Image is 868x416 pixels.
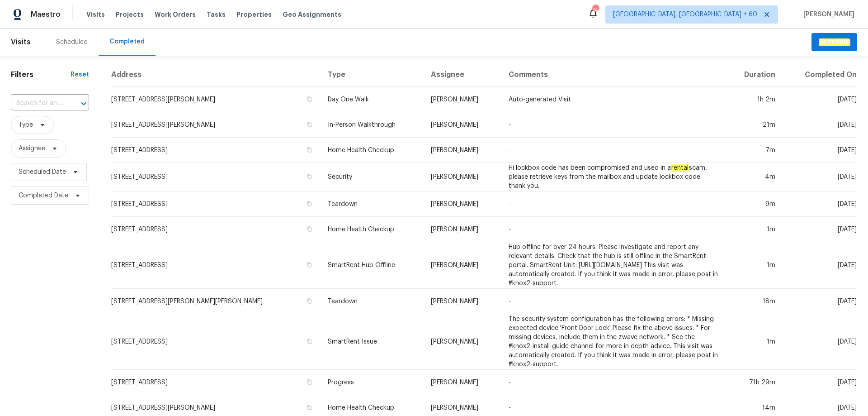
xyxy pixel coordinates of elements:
[111,191,321,217] td: [STREET_ADDRESS]
[111,163,321,191] td: [STREET_ADDRESS]
[424,163,501,191] td: [PERSON_NAME]
[783,370,857,395] td: [DATE]
[305,225,313,233] button: Copy Address
[783,112,857,138] td: [DATE]
[111,370,321,395] td: [STREET_ADDRESS]
[116,10,144,19] span: Projects
[783,163,857,191] td: [DATE]
[592,5,599,14] div: 744
[111,63,321,87] th: Address
[501,217,725,242] td: -
[305,95,313,103] button: Copy Address
[321,138,424,163] td: Home Health Checkup
[819,38,850,46] em: Schedule
[207,11,226,18] span: Tasks
[11,32,31,52] span: Visits
[783,242,857,289] td: [DATE]
[31,10,61,19] span: Maestro
[783,217,857,242] td: [DATE]
[86,10,105,19] span: Visits
[321,163,424,191] td: Security
[725,370,783,395] td: 71h 29m
[305,172,313,181] button: Copy Address
[424,63,501,87] th: Assignee
[501,191,725,217] td: -
[305,200,313,208] button: Copy Address
[725,217,783,242] td: 1m
[501,112,725,138] td: -
[725,87,783,112] td: 1h 2m
[19,120,33,129] span: Type
[783,191,857,217] td: [DATE]
[77,97,90,110] button: Open
[305,120,313,129] button: Copy Address
[11,70,71,79] h1: Filters
[783,314,857,370] td: [DATE]
[155,10,196,19] span: Work Orders
[305,261,313,269] button: Copy Address
[321,63,424,87] th: Type
[783,289,857,314] td: [DATE]
[305,378,313,386] button: Copy Address
[19,191,68,200] span: Completed Date
[321,112,424,138] td: In-Person Walkthrough
[501,163,725,191] td: Hi lockbox code has been compromised and used in a scam, please retrieve keys from the mailbox an...
[424,191,501,217] td: [PERSON_NAME]
[305,146,313,154] button: Copy Address
[424,370,501,395] td: [PERSON_NAME]
[111,242,321,289] td: [STREET_ADDRESS]
[424,289,501,314] td: [PERSON_NAME]
[111,314,321,370] td: [STREET_ADDRESS]
[424,112,501,138] td: [PERSON_NAME]
[111,112,321,138] td: [STREET_ADDRESS][PERSON_NAME]
[800,10,854,19] span: [PERSON_NAME]
[424,314,501,370] td: [PERSON_NAME]
[19,167,66,177] span: Scheduled Date
[725,63,783,87] th: Duration
[305,337,313,345] button: Copy Address
[321,370,424,395] td: Progress
[424,217,501,242] td: [PERSON_NAME]
[501,314,725,370] td: The security system configuration has the following errors: * Missing expected device 'Front Door...
[321,217,424,242] td: Home Health Checkup
[56,38,88,47] div: Scheduled
[305,403,313,411] button: Copy Address
[283,10,341,19] span: Geo Assignments
[501,242,725,289] td: Hub offline for over 24 hours. Please investigate and report any relevant details. Check that the...
[783,138,857,163] td: [DATE]
[321,289,424,314] td: Teardown
[811,33,857,52] button: Schedule
[501,138,725,163] td: -
[501,63,725,87] th: Comments
[671,164,689,172] em: rental
[321,242,424,289] td: SmartRent Hub Offline
[71,70,89,79] div: Reset
[321,314,424,370] td: SmartRent Issue
[236,10,272,19] span: Properties
[725,163,783,191] td: 4m
[111,289,321,314] td: [STREET_ADDRESS][PERSON_NAME][PERSON_NAME]
[783,63,857,87] th: Completed On
[111,138,321,163] td: [STREET_ADDRESS]
[424,138,501,163] td: [PERSON_NAME]
[111,217,321,242] td: [STREET_ADDRESS]
[305,297,313,305] button: Copy Address
[501,87,725,112] td: Auto-generated Visit
[783,87,857,112] td: [DATE]
[725,242,783,289] td: 1m
[424,242,501,289] td: [PERSON_NAME]
[725,112,783,138] td: 21m
[321,191,424,217] td: Teardown
[19,144,45,153] span: Assignee
[501,289,725,314] td: -
[424,87,501,112] td: [PERSON_NAME]
[321,87,424,112] td: Day One Walk
[613,10,757,19] span: [GEOGRAPHIC_DATA], [GEOGRAPHIC_DATA] + 60
[725,138,783,163] td: 7m
[501,370,725,395] td: -
[109,37,145,46] div: Completed
[111,87,321,112] td: [STREET_ADDRESS][PERSON_NAME]
[11,96,64,110] input: Search for an address...
[725,289,783,314] td: 18m
[725,314,783,370] td: 1m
